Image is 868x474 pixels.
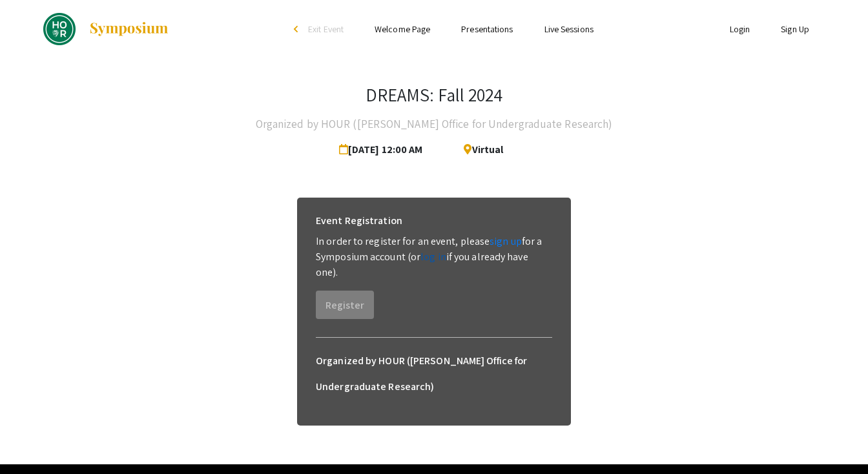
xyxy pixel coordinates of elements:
a: Login [730,23,750,35]
a: log in [420,250,446,263]
img: DREAMS: Fall 2024 [43,13,76,45]
p: In order to register for an event, please for a Symposium account (or if you already have one). [316,234,552,280]
span: Exit Event [308,23,344,35]
span: [DATE] 12:00 AM [339,137,428,163]
a: Presentations [461,23,513,35]
div: arrow_back_ios [294,25,302,33]
a: Sign Up [781,23,809,35]
button: Register [316,291,374,319]
a: sign up [490,234,522,248]
h4: Organized by HOUR ([PERSON_NAME] Office for Undergraduate Research) [256,111,613,137]
a: DREAMS: Fall 2024 [43,13,169,45]
img: Symposium by ForagerOne [88,21,169,37]
a: Welcome Page [375,23,430,35]
h6: Event Registration [316,208,402,234]
span: Virtual [453,137,503,163]
iframe: Chat [10,416,55,464]
a: Live Sessions [544,23,594,35]
h3: DREAMS: Fall 2024 [366,84,503,106]
h6: Organized by HOUR ([PERSON_NAME] Office for Undergraduate Research) [316,348,552,400]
